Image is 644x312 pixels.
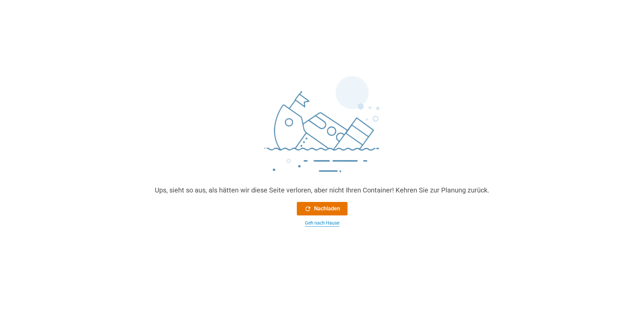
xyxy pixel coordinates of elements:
div: Ups, sieht so aus, als hätten wir diese Seite verloren, aber nicht Ihren Container! Kehren Sie zu... [155,185,489,195]
font: Nachladen [314,205,340,213]
img: sinking_ship.png [221,73,424,185]
button: Geh nach Hause [297,219,348,227]
div: Geh nach Hause [305,219,339,227]
button: Nachladen [297,202,348,215]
